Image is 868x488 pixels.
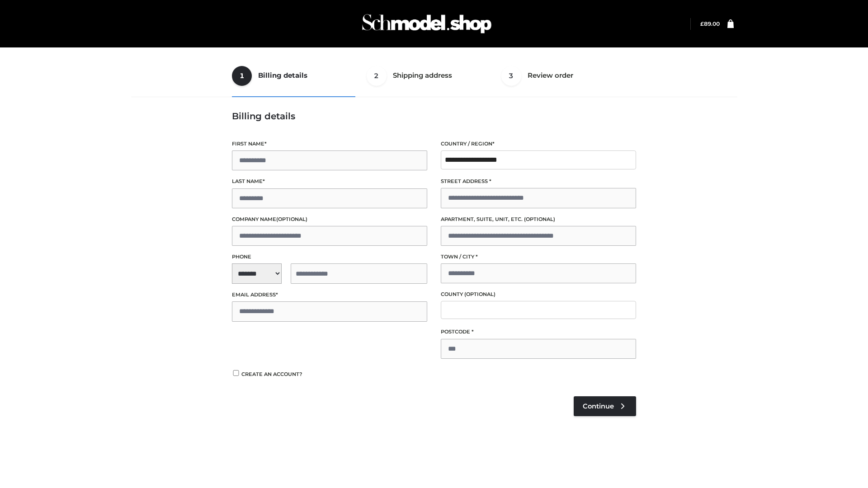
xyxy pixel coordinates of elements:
[574,396,636,416] a: Continue
[583,402,614,410] span: Continue
[232,111,636,122] h3: Billing details
[441,253,636,261] label: Town / City
[524,216,555,222] span: (optional)
[241,371,302,377] span: Create an account?
[276,216,307,222] span: (optional)
[441,215,636,224] label: Apartment, suite, unit, etc.
[232,177,427,186] label: Last name
[464,291,495,297] span: (optional)
[232,291,427,299] label: Email address
[441,290,636,299] label: County
[700,20,720,27] a: £89.00
[232,215,427,224] label: Company name
[441,328,636,336] label: Postcode
[441,140,636,148] label: Country / Region
[359,6,495,42] img: Schmodel Admin 964
[232,370,240,376] input: Create an account?
[232,140,427,148] label: First name
[700,20,704,27] span: £
[232,253,427,261] label: Phone
[700,20,720,27] bdi: 89.00
[441,177,636,186] label: Street address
